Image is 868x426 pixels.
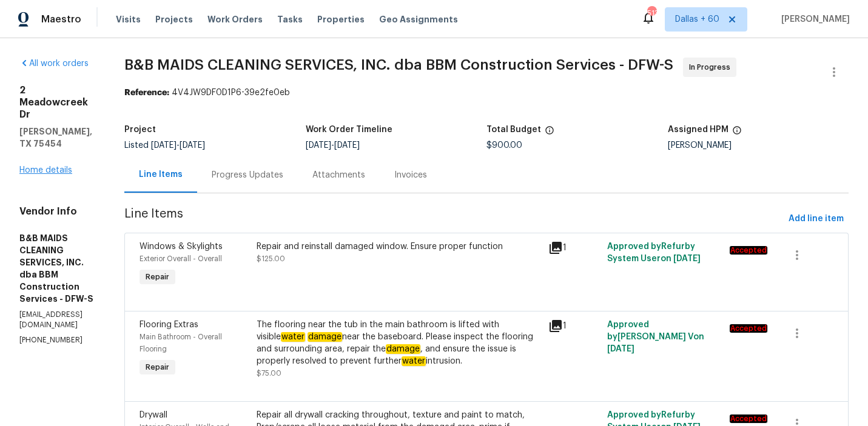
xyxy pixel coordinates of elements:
span: Main Bathroom - Overall Flooring [140,333,222,353]
div: 4V4JW9DF0D1P6-39e2fe0eb [124,87,849,99]
span: Drywall [140,411,167,419]
span: Tasks [277,15,303,24]
span: Dallas + 60 [675,13,719,25]
div: [PERSON_NAME] [668,141,849,150]
span: Work Orders [207,13,263,25]
span: [DATE] [334,141,360,150]
div: Repair and reinstall damaged window. Ensure proper function [257,241,542,253]
span: $75.00 [257,370,281,377]
b: Reference: [124,88,169,97]
em: damage [386,344,420,354]
span: $900.00 [486,141,522,150]
span: Listed [124,141,205,150]
em: damage [308,332,342,342]
span: Maestro [41,13,81,25]
span: - [306,141,360,150]
div: Attachments [312,169,365,181]
span: - [151,141,205,150]
span: The total cost of line items that have been proposed by Opendoor. This sum includes line items th... [545,125,554,141]
h5: Project [124,125,156,134]
span: Approved by Refurby System User on [607,242,701,263]
em: water [402,356,426,366]
div: 513 [647,7,656,19]
a: All work orders [19,59,89,68]
span: Flooring Extras [140,321,198,329]
div: Line Items [139,168,183,181]
span: Geo Assignments [379,13,458,25]
p: [EMAIL_ADDRESS][DOMAIN_NAME] [19,310,95,330]
h5: Assigned HPM [668,125,728,134]
span: The hpm assigned to this work order. [732,125,742,141]
span: Add line item [789,211,844,227]
span: Properties [317,13,365,25]
h5: Total Budget [486,125,541,134]
span: $125.00 [257,255,285,262]
div: The flooring near the tub in the main bathroom is lifted with visible near the baseboard. Please ... [257,319,542,367]
em: Accepted [730,246,767,255]
h2: 2 Meadowcreek Dr [19,84,95,121]
span: B&B MAIDS CLEANING SERVICES, INC. dba BBM Construction Services - DFW-S [124,58,673,72]
span: Approved by [PERSON_NAME] V on [607,321,704,353]
span: [DATE] [180,141,205,150]
em: Accepted [730,324,767,333]
h5: Work Order Timeline [306,125,392,134]
h5: [PERSON_NAME], TX 75454 [19,125,95,150]
span: Windows & Skylights [140,242,223,251]
span: [DATE] [306,141,331,150]
span: Exterior Overall - Overall [140,255,222,262]
span: Visits [116,13,141,25]
div: 1 [548,241,599,255]
span: Line Items [124,208,784,230]
span: Repair [141,271,174,283]
button: Add line item [784,208,849,230]
span: [DATE] [673,255,701,263]
span: Projects [155,13,193,25]
span: Repair [141,361,174,373]
div: Invoices [394,169,427,181]
span: [PERSON_NAME] [776,13,850,25]
div: 1 [548,319,599,333]
h5: B&B MAIDS CLEANING SERVICES, INC. dba BBM Construction Services - DFW-S [19,232,95,305]
em: water [281,332,305,342]
span: [DATE] [151,141,177,150]
div: Progress Updates [212,169,283,181]
em: Accepted [730,414,767,423]
span: [DATE] [607,345,634,353]
p: [PHONE_NUMBER] [19,335,95,345]
a: Home details [19,166,72,175]
h4: Vendor Info [19,205,95,218]
span: In Progress [689,61,735,73]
